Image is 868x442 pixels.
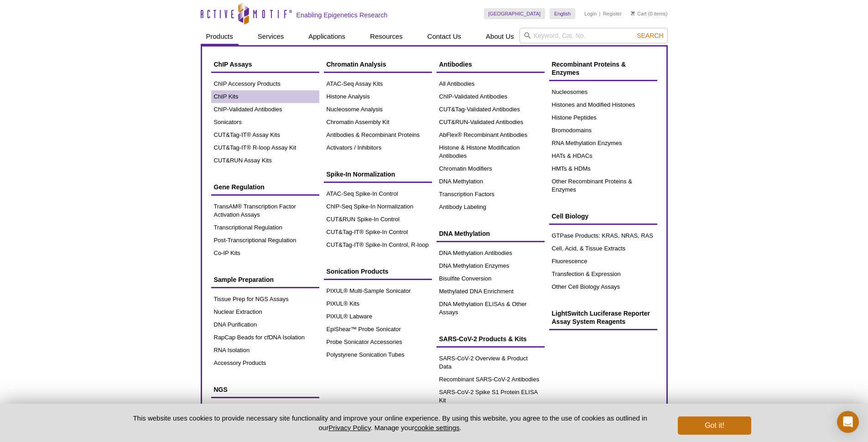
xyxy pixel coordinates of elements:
div: Open Intercom Messenger [837,411,859,433]
span: Antibodies [439,61,472,68]
a: Transcriptional Regulation [211,221,319,234]
a: Probe Sonicator Accessories [324,336,432,348]
a: ChIP Kits [211,90,319,103]
a: DNA Methylation Antibodies [437,247,545,260]
a: SARS-CoV-2 Products & Kits [437,330,545,348]
a: Bisulfite Conversion [437,272,545,285]
a: Activators / Inhibitors [324,141,432,154]
a: Contact Us [422,28,467,45]
a: Histone Analysis [324,90,432,103]
a: CUT&Tag-IT® Assay Kits [211,129,319,141]
a: Nucleosome Analysis [324,103,432,116]
a: CUT&Tag-IT® R-loop Assay Kit [211,141,319,154]
p: This website uses cookies to provide necessary site functionality and improve your online experie... [117,413,663,432]
a: Cell, Acid, & Tissue Extracts [549,242,657,255]
a: Post-Transcriptional Regulation [211,234,319,247]
a: Products [201,28,239,45]
li: | [599,8,601,19]
a: DNA Methylation [437,175,545,188]
a: GTPase Products: KRAS, NRAS, RAS [549,229,657,242]
a: Fluorescence [549,255,657,268]
a: CUT&RUN Spike-In Control [324,213,432,226]
a: Register [603,10,622,17]
a: TransAM® Transcription Factor Activation Assays [211,200,319,221]
img: Your Cart [631,11,635,16]
a: HMTs & HDMs [549,162,657,175]
a: ChIP-Seq Spike-In Normalization [324,200,432,213]
a: HATs & HDACs [549,150,657,162]
span: Recombinant Proteins & Enzymes [552,61,626,76]
a: ATAC-Seq Spike-In Control [324,187,432,200]
a: EpiShear™ Probe Sonicator [324,323,432,336]
a: Polystyrene Sonication Tubes [324,348,432,361]
h2: Enabling Epigenetics Research [296,11,388,19]
li: (0 items) [631,8,668,19]
a: PIXUL® Multi-Sample Sonicator [324,285,432,297]
button: cookie settings [414,424,459,432]
span: SARS-CoV-2 Products & Kits [439,335,527,343]
a: About Us [480,28,520,45]
a: Chromatin Assembly Kit [324,116,432,129]
a: CUT&RUN-Validated Antibodies [437,116,545,129]
span: Sample Preparation [214,276,274,283]
a: DNA Purification [211,318,319,331]
a: AbFlex® Recombinant Antibodies [437,129,545,141]
a: Privacy Policy [328,424,370,432]
a: Cell Biology [549,208,657,225]
a: English [550,8,575,19]
a: Co-IP Kits [211,247,319,260]
span: NGS [214,386,228,393]
a: Recombinant Proteins & Enzymes [549,56,657,81]
a: All Antibodies [437,78,545,90]
a: CUT&Tag-Validated Antibodies [437,103,545,116]
button: Got it! [678,416,751,435]
a: Histone & Histone Modification Antibodies [437,141,545,162]
a: Antibodies & Recombinant Proteins [324,129,432,141]
a: PIXUL® Labware [324,310,432,323]
span: LightSwitch Luciferase Reporter Assay System Reagents [552,310,650,325]
a: Applications [303,28,351,45]
a: Sonication Products [324,263,432,280]
a: [GEOGRAPHIC_DATA] [484,8,546,19]
a: ChIP Accessory Products [211,78,319,90]
a: ChIP-Validated Antibodies [437,90,545,103]
a: Accessory Products [211,357,319,369]
a: RNA Isolation [211,344,319,357]
a: PIXUL® Kits [324,297,432,310]
a: Cart [631,10,647,17]
input: Keyword, Cat. No. [520,28,668,43]
a: ChIP Assays [211,56,319,73]
a: ATAC-Seq Assay Kits [324,78,432,90]
a: Nucleosomes [549,86,657,99]
a: DNA Methylation [437,225,545,242]
a: Sample Preparation [211,271,319,288]
a: CUT&RUN Assay Kits [211,154,319,167]
a: Chromatin Analysis [324,56,432,73]
a: DNA Methylation ELISAs & Other Assays [437,298,545,319]
a: NGS [211,381,319,398]
a: DNA Methylation Enzymes [437,260,545,272]
a: Transcription Factors [437,188,545,201]
a: Resources [364,28,408,45]
span: Cell Biology [552,213,589,220]
span: DNA Methylation [439,230,490,237]
a: CUT&Tag-IT® Spike-In Control, R-loop [324,239,432,251]
a: Recombinant SARS-CoV-2 Antibodies [437,373,545,386]
a: Transfection & Expression [549,268,657,281]
a: Bromodomains [549,124,657,137]
a: SARS-CoV-2 Overview & Product Data [437,352,545,373]
span: Spike-In Normalization [327,171,395,178]
a: ChIP-Validated Antibodies [211,103,319,116]
a: Methylated DNA Enrichment [437,285,545,298]
span: Chromatin Analysis [327,61,386,68]
a: LightSwitch Luciferase Reporter Assay System Reagents [549,305,657,330]
a: SARS-CoV-2 Spike S1 Protein ELISA Kit [437,386,545,407]
a: Chromatin Modifiers [437,162,545,175]
a: CUT&Tag-IT® Spike-In Control [324,226,432,239]
a: Spike-In Normalization [324,166,432,183]
a: Nuclear Extraction [211,306,319,318]
a: Other Cell Biology Assays [549,281,657,293]
a: RNA Methylation Enzymes [549,137,657,150]
a: RapCap Beads for cfDNA Isolation [211,331,319,344]
span: Sonication Products [327,268,389,275]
